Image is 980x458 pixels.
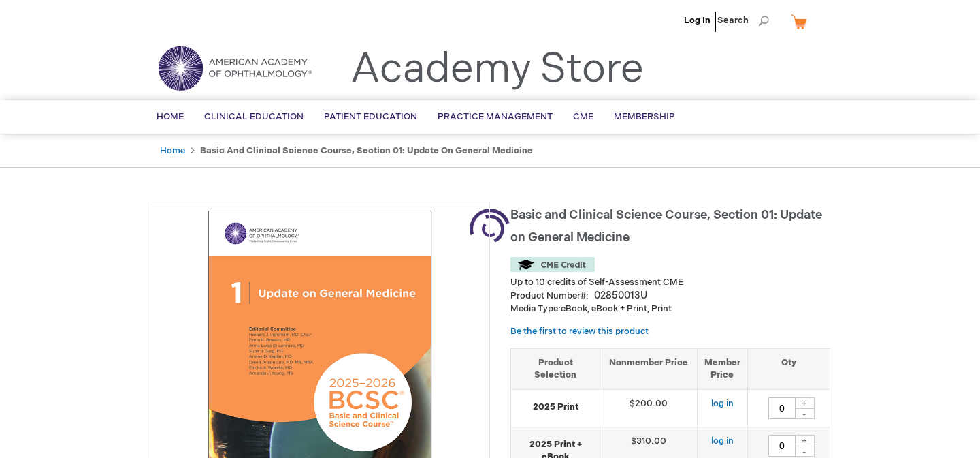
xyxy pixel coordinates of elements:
[200,145,533,156] strong: Basic and Clinical Science Course, Section 01: Update on General Medicine
[324,111,417,122] span: Patient Education
[768,435,796,457] input: Qty
[510,326,649,337] a: Be the first to review this product
[510,208,822,245] span: Basic and Clinical Science Course, Section 01: Update on General Medicine
[510,290,589,301] strong: Product Number
[438,111,553,122] span: Practice Management
[157,111,184,122] span: Home
[510,276,830,289] li: Up to 10 credits of Self-Assessment CME
[573,111,593,122] span: CME
[518,401,593,414] strong: 2025 Print
[511,348,600,389] th: Product Selection
[794,446,815,457] div: -
[717,7,769,34] span: Search
[600,348,698,389] th: Nonmember Price
[600,389,698,427] td: $200.00
[794,435,815,446] div: +
[594,289,647,303] div: 02850013U
[684,15,710,26] a: Log In
[510,303,561,314] strong: Media Type:
[747,348,830,389] th: Qty
[697,348,747,389] th: Member Price
[204,111,304,122] span: Clinical Education
[794,397,815,409] div: +
[768,397,796,419] input: Qty
[510,257,595,272] img: CME Credit
[510,303,830,316] p: eBook, eBook + Print, Print
[614,111,675,122] span: Membership
[160,145,185,156] a: Home
[711,436,734,446] a: log in
[794,408,815,419] div: -
[350,45,644,94] a: Academy Store
[711,398,734,409] a: log in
